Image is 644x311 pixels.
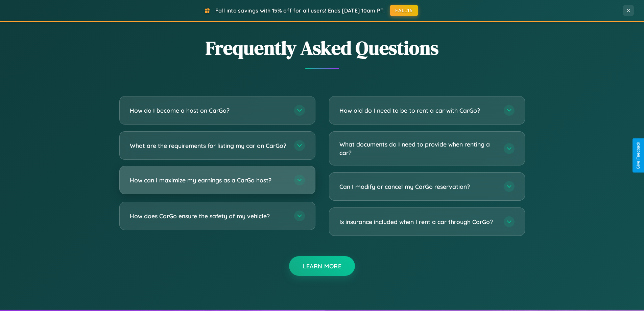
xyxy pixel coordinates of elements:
[130,106,287,115] h3: How do I become a host on CarGo?
[130,212,287,220] h3: How does CarGo ensure the safety of my vehicle?
[390,5,418,16] button: FALL15
[215,7,385,14] span: Fall into savings with 15% off for all users! Ends [DATE] 10am PT.
[339,182,497,191] h3: Can I modify or cancel my CarGo reservation?
[636,142,641,169] div: Give Feedback
[130,141,287,150] h3: What are the requirements for listing my car on CarGo?
[289,256,355,276] button: Learn More
[339,106,497,115] h3: How old do I need to be to rent a car with CarGo?
[130,176,287,184] h3: How can I maximize my earnings as a CarGo host?
[339,140,497,157] h3: What documents do I need to provide when renting a car?
[119,35,525,61] h2: Frequently Asked Questions
[339,218,497,226] h3: Is insurance included when I rent a car through CarGo?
